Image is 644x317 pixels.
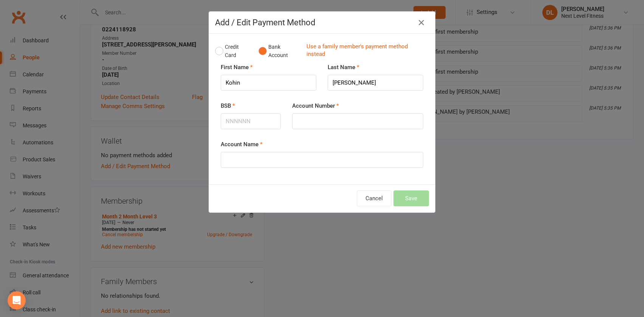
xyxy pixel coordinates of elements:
[215,40,251,63] button: Credit Card
[292,101,339,110] label: Account Number
[357,190,392,206] button: Cancel
[307,43,425,60] a: Use a family member's payment method instead
[221,101,235,110] label: BSB
[221,63,253,72] label: First Name
[221,113,281,129] input: NNNNNN
[215,18,429,27] h4: Add / Edit Payment Method
[415,17,427,29] button: Close
[259,40,300,63] button: Bank Account
[221,140,263,149] label: Account Name
[8,291,26,309] div: Open Intercom Messenger
[328,63,359,72] label: Last Name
